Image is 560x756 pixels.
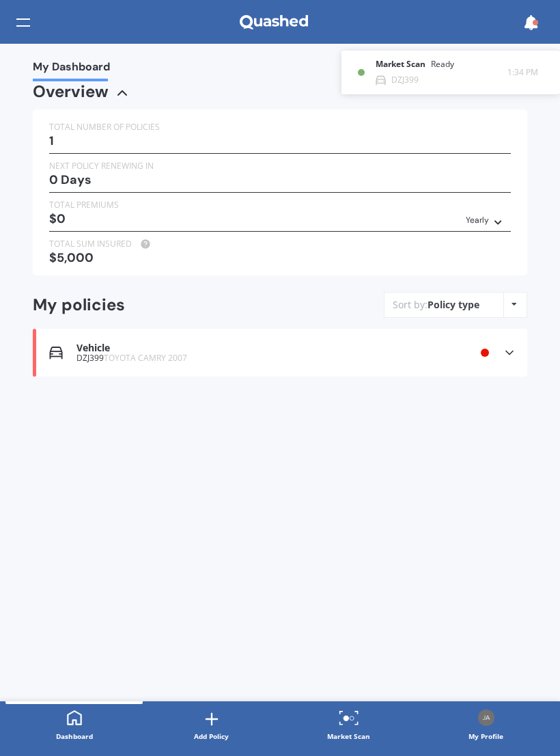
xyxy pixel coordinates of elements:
[143,701,280,751] a: Add Policy
[393,298,479,312] div: Sort by:
[76,342,425,354] div: Vehicle
[417,701,555,751] a: ProfileMy Profile
[49,198,511,212] div: TOTAL PREMIUMS
[49,237,511,251] div: TOTAL SUM INSURED
[49,346,63,360] img: Vehicle
[391,75,419,85] div: DZJ399
[104,352,187,364] span: TOYOTA CAMRY 2007
[49,212,511,226] div: $0
[76,353,425,363] div: DZJ399
[431,59,454,69] div: Ready
[478,710,494,726] img: Profile
[49,251,511,265] div: $5,000
[327,729,370,743] div: Market Scan
[49,159,511,173] div: NEXT POLICY RENEWING IN
[376,59,431,69] b: Market Scan
[507,66,538,79] span: 1:34 PM
[49,173,511,187] div: 0 Days
[5,701,143,751] a: Dashboard
[468,729,503,743] div: My Profile
[33,295,272,315] div: My policies
[428,298,479,312] div: Policy type
[194,729,229,743] div: Add Policy
[49,120,511,134] div: TOTAL NUMBER OF POLICIES
[466,213,489,227] div: Yearly
[49,134,511,148] div: 1
[56,729,93,743] div: Dashboard
[280,701,417,751] a: Market Scan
